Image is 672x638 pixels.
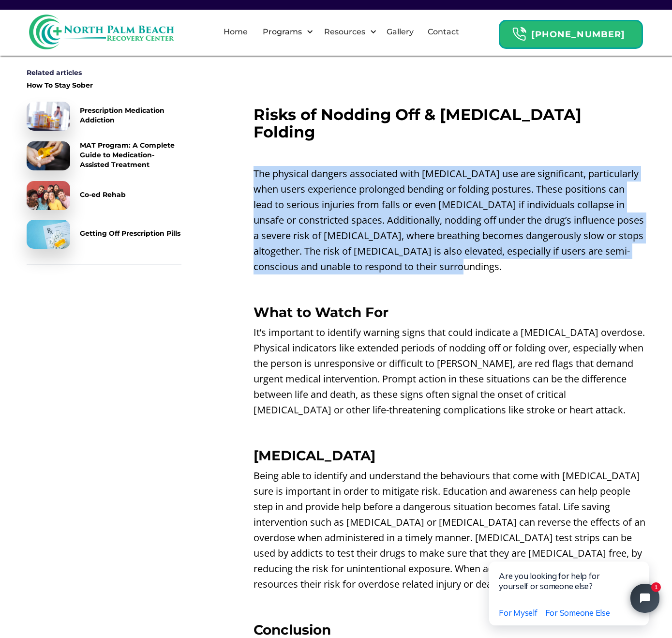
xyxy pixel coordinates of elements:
div: Programs [260,26,304,38]
p: ‍ [254,279,646,295]
a: Contact [422,16,465,47]
div: Resources [322,26,368,38]
a: Co-ed Rehab [27,181,181,210]
p: ‍ [254,61,646,76]
p: ‍ [254,423,646,438]
p: The physical dangers associated with [MEDICAL_DATA] use are significant, particularly when users ... [254,166,646,274]
a: Prescription Medication Addiction [27,102,181,131]
a: Home [218,16,254,47]
strong: [PHONE_NUMBER] [531,29,625,40]
strong: Conclusion [254,622,331,638]
div: Prescription Medication Addiction [80,106,181,125]
p: It’s important to identify warning signs that could indicate a [MEDICAL_DATA] overdose. Physical ... [254,325,646,418]
p: ‍ [254,81,646,96]
strong: What to Watch For [254,304,388,320]
iframe: Tidio Chat [469,531,672,638]
a: MAT Program: A Complete Guide to Medication-Assisted Treatment [27,140,181,171]
p: ‍ [254,597,646,612]
strong: [MEDICAL_DATA] [254,447,375,464]
div: Getting Off Prescription Pills [80,228,180,238]
div: How To Stay Sober [27,80,93,90]
div: Programs [254,16,316,47]
a: Header Calendar Icons[PHONE_NUMBER] [499,15,643,49]
div: Co-ed Rehab [80,190,126,199]
a: Getting Off Prescription Pills [27,220,181,249]
div: Related articles [27,68,181,77]
div: MAT Program: A Complete Guide to Medication-Assisted Treatment [80,140,181,169]
div: Resources [316,16,379,47]
a: How To Stay Sober [27,80,181,92]
img: Header Calendar Icons [512,27,526,42]
p: Being able to identify and understand the behaviours that come with [MEDICAL_DATA] sure is import... [254,468,646,592]
p: ‍ [254,146,646,161]
a: Gallery [381,16,419,47]
strong: Risks of Nodding Off & [MEDICAL_DATA] Folding [254,105,582,141]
